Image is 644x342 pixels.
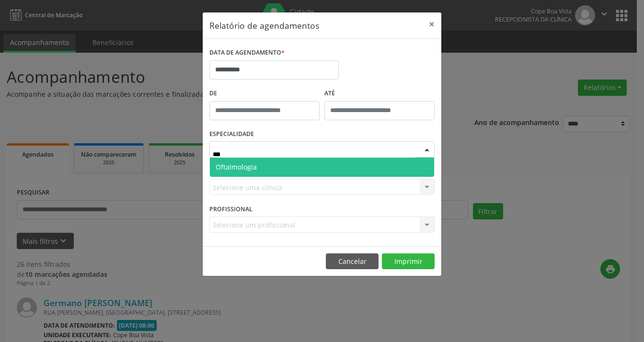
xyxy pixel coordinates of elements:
button: Imprimir [382,253,435,270]
label: ESPECIALIDADE [209,127,254,142]
label: ATÉ [324,86,435,101]
button: Close [422,12,441,36]
label: PROFISSIONAL [209,202,253,217]
h5: Relatório de agendamentos [209,19,319,32]
label: DATA DE AGENDAMENTO [209,46,285,60]
label: De [209,86,320,101]
button: Cancelar [326,253,379,270]
span: Oftalmologia [216,162,257,171]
